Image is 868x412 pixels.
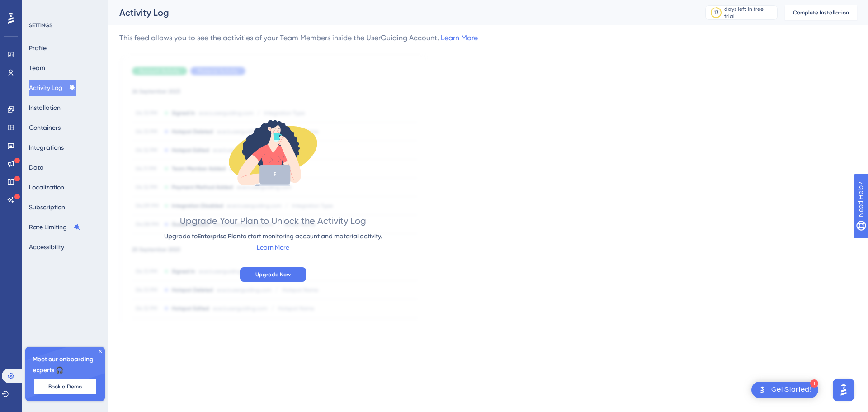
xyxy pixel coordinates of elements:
[29,40,47,56] button: Profile
[29,119,61,136] button: Containers
[441,33,478,42] a: Learn More
[793,9,849,16] span: Complete Installation
[29,239,64,255] button: Accessibility
[198,232,241,240] span: Enterprise Plan
[29,199,65,215] button: Subscription
[724,5,774,20] div: days left in free trial
[830,376,857,403] iframe: UserGuiding AI Assistant Launcher
[29,22,102,29] div: SETTINGS
[29,99,61,116] button: Installation
[48,383,82,390] span: Book a Demo
[29,80,76,96] button: Activity Log
[714,9,718,16] div: 13
[757,384,768,395] img: launcher-image-alternative-text
[785,5,857,20] button: Complete Installation
[255,271,291,278] span: Upgrade Now
[751,382,818,398] div: Open Get Started! checklist, remaining modules: 1
[164,231,382,242] div: Upgrade to to start monitoring account and material activity.
[240,267,306,282] button: Upgrade Now
[180,214,366,227] div: Upgrade Your Plan to Unlock the Activity Log
[119,6,683,19] div: Activity Log
[34,379,96,394] button: Book a Demo
[810,379,818,388] div: 1
[119,33,478,43] div: This feed allows you to see the activities of your Team Members inside the UserGuiding Account.
[29,60,45,76] button: Team
[29,219,80,235] button: Rate Limiting
[257,244,289,251] a: Learn More
[771,385,811,395] div: Get Started!
[33,354,98,376] span: Meet our onboarding experts 🎧
[29,159,44,175] button: Data
[29,139,64,156] button: Integrations
[21,2,57,13] span: Need Help?
[29,179,64,195] button: Localization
